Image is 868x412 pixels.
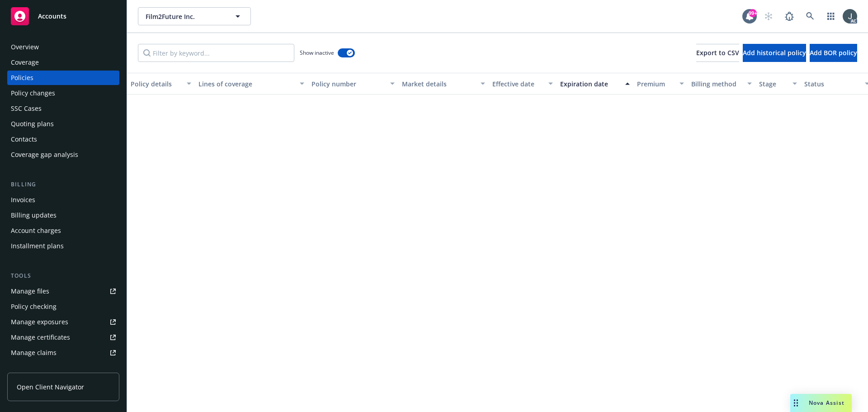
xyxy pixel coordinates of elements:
span: Show inactive [300,49,334,57]
div: Overview [11,40,39,54]
button: Market details [398,73,489,95]
div: Premium [637,79,674,89]
div: Stage [759,79,787,89]
div: Manage files [11,284,49,298]
button: Expiration date [557,73,633,95]
div: Manage exposures [11,315,68,329]
div: Status [804,79,859,89]
div: Market details [402,79,475,89]
button: Policy number [308,73,398,95]
span: Nova Assist [809,399,844,407]
span: Add historical policy [743,48,806,57]
div: Drag to move [790,394,802,412]
div: Manage claims [11,346,57,360]
button: Add historical policy [743,44,806,62]
a: Report a Bug [780,7,798,25]
div: Tools [7,271,119,280]
span: Add BOR policy [810,48,857,57]
a: Contacts [7,132,119,147]
div: Installment plans [11,239,64,253]
div: SSC Cases [11,101,42,116]
div: Policy number [311,79,385,89]
a: Manage claims [7,346,119,360]
a: Manage certificates [7,330,119,345]
span: Export to CSV [696,48,739,57]
button: Premium [633,73,688,95]
div: Expiration date [560,79,620,89]
a: Invoices [7,193,119,207]
a: Switch app [822,7,840,25]
button: Stage [755,73,801,95]
div: Policy details [131,79,181,89]
span: Accounts [38,13,66,20]
div: 99+ [749,9,757,17]
a: Account charges [7,223,119,238]
a: Manage exposures [7,315,119,329]
div: Lines of coverage [198,79,294,89]
a: SSC Cases [7,101,119,116]
a: Policies [7,71,119,85]
a: Quoting plans [7,117,119,131]
div: Policy changes [11,86,55,100]
button: Nova Assist [790,394,852,412]
div: Manage BORs [11,361,53,375]
button: Film2Future Inc. [138,7,251,25]
button: Export to CSV [696,44,739,62]
a: Manage files [7,284,119,298]
a: Coverage gap analysis [7,147,119,162]
a: Policy checking [7,299,119,314]
button: Lines of coverage [195,73,308,95]
button: Add BOR policy [810,44,857,62]
div: Policies [11,71,33,85]
span: Open Client Navigator [17,382,84,392]
div: Quoting plans [11,117,54,131]
div: Billing [7,180,119,189]
a: Installment plans [7,239,119,253]
a: Search [801,7,819,25]
div: Effective date [492,79,543,89]
a: Start snowing [759,7,778,25]
a: Manage BORs [7,361,119,375]
a: Coverage [7,55,119,70]
div: Billing updates [11,208,57,223]
div: Coverage gap analysis [11,147,78,162]
a: Billing updates [7,208,119,223]
a: Policy changes [7,86,119,100]
a: Overview [7,40,119,54]
input: Filter by keyword... [138,44,294,62]
div: Account charges [11,223,61,238]
div: Coverage [11,55,39,70]
img: photo [843,9,857,24]
a: Accounts [7,4,119,29]
button: Billing method [688,73,755,95]
div: Policy checking [11,299,57,314]
div: Contacts [11,132,37,147]
div: Invoices [11,193,35,207]
div: Billing method [691,79,742,89]
span: Film2Future Inc. [146,12,224,21]
button: Effective date [489,73,557,95]
button: Policy details [127,73,195,95]
div: Manage certificates [11,330,70,345]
